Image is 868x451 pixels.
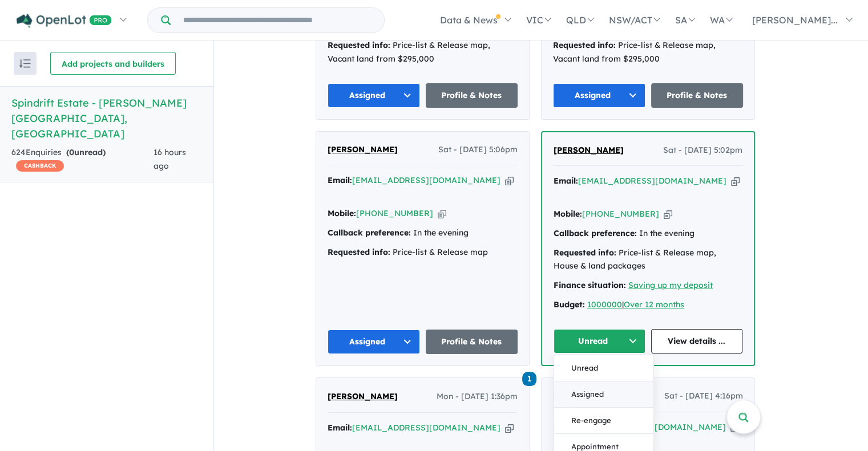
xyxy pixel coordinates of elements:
[328,226,518,240] div: In the evening
[328,144,398,155] span: [PERSON_NAME]
[553,40,616,50] strong: Requested info:
[328,422,352,433] strong: Email:
[731,175,740,187] button: Copy
[426,83,518,108] a: Profile & Notes
[328,227,411,238] strong: Callback preference:
[663,144,742,157] span: Sat - [DATE] 5:02pm
[328,83,420,108] button: Assigned
[664,208,672,220] button: Copy
[554,381,653,408] button: Assigned
[752,14,838,26] span: [PERSON_NAME]...
[554,227,742,241] div: In the evening
[578,176,726,186] a: [EMAIL_ADDRESS][DOMAIN_NAME]
[554,247,616,258] strong: Requested info:
[328,39,518,66] div: Price-list & Release map, Vacant land from $295,000
[553,422,578,432] strong: Email:
[554,280,626,290] strong: Finance situation:
[16,160,64,172] span: CASHBACK
[356,208,433,218] a: [PHONE_NUMBER]
[437,390,518,404] span: Mon - [DATE] 1:36pm
[554,298,742,312] div: |
[352,175,500,185] a: [EMAIL_ADDRESS][DOMAIN_NAME]
[651,329,743,354] a: View details ...
[582,209,659,219] a: [PHONE_NUMBER]
[624,299,684,310] a: Over 12 months
[17,14,112,28] img: Openlot PRO Logo White
[438,143,518,157] span: Sat - [DATE] 5:06pm
[328,208,356,218] strong: Mobile:
[328,143,398,157] a: [PERSON_NAME]
[522,372,536,386] span: 1
[328,390,398,404] a: [PERSON_NAME]
[66,147,106,157] strong: ( unread)
[554,144,624,157] a: [PERSON_NAME]
[553,83,645,108] button: Assigned
[328,330,420,354] button: Assigned
[554,355,653,381] button: Unread
[19,59,31,68] img: sort.svg
[554,228,637,238] strong: Callback preference:
[554,329,645,354] button: Unread
[426,330,518,354] a: Profile & Notes
[328,391,398,401] span: [PERSON_NAME]
[50,52,176,75] button: Add projects and builders
[554,408,653,434] button: Re-engage
[69,147,74,157] span: 0
[173,8,382,32] input: Try estate name, suburb, builder or developer
[554,299,585,310] strong: Budget:
[553,391,623,401] span: [PERSON_NAME]
[328,40,390,50] strong: Requested info:
[553,389,623,403] a: [PERSON_NAME]
[154,147,186,171] span: 16 hours ago
[352,422,500,433] a: [EMAIL_ADDRESS][DOMAIN_NAME]
[587,299,622,310] a: 1000000
[554,246,742,274] div: Price-list & Release map, House & land packages
[11,95,202,141] h5: Spindrift Estate - [PERSON_NAME][GEOGRAPHIC_DATA] , [GEOGRAPHIC_DATA]
[554,176,578,186] strong: Email:
[438,208,446,220] button: Copy
[11,146,154,173] div: 624 Enquir ies
[522,371,536,386] a: 1
[328,246,518,259] div: Price-list & Release map
[664,389,743,403] span: Sat - [DATE] 4:16pm
[554,209,582,219] strong: Mobile:
[505,422,514,434] button: Copy
[328,175,352,185] strong: Email:
[554,145,624,155] span: [PERSON_NAME]
[328,247,390,257] strong: Requested info:
[628,280,713,290] a: Saving up my deposit
[553,39,743,66] div: Price-list & Release map, Vacant land from $295,000
[651,83,744,108] a: Profile & Notes
[505,174,514,186] button: Copy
